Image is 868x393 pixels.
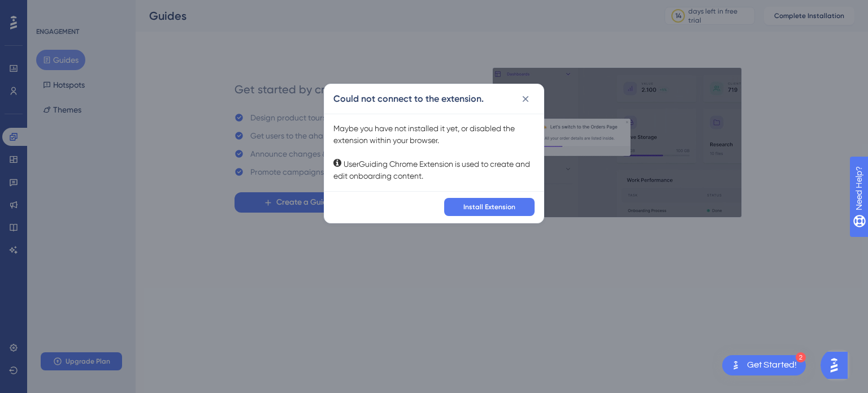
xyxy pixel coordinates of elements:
[821,348,854,382] iframe: UserGuiding AI Assistant Launcher
[796,352,806,362] div: 2
[463,202,515,211] span: Install Extension
[333,92,484,106] h2: Could not connect to the extension.
[27,3,71,16] span: Need Help?
[722,355,806,375] div: Open Get Started! checklist, remaining modules: 2
[729,359,743,372] img: launcher-image-alternative-text
[333,123,535,182] div: Maybe you have not installed it yet, or disabled the extension within your browser. UserGuiding C...
[747,359,797,372] div: Get Started!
